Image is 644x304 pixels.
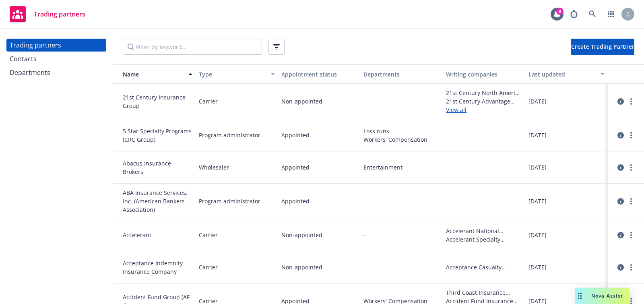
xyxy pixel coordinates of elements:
[363,135,440,144] span: Workers' Compensation
[199,231,218,239] span: Carrier
[626,230,636,240] a: more
[556,8,563,15] div: 9
[199,197,260,205] span: Program administrator
[616,97,625,106] a: circleInformation
[199,97,218,105] span: Carrier
[528,231,547,239] span: [DATE]
[199,70,266,79] div: Type
[626,196,636,206] a: more
[525,64,608,84] button: Last updated
[446,197,448,205] span: -
[528,197,547,205] span: [DATE]
[123,259,192,276] span: Acceptance Indemnity Insurance Company
[123,159,192,176] span: Abacus Insurance Brokers
[10,52,37,65] div: Contacts
[575,288,585,304] div: Drag to move
[281,70,357,79] div: Appointment status
[278,64,361,84] button: Appointment status
[616,230,625,240] a: circleInformation
[123,39,262,55] input: Filter by keyword...
[363,231,365,239] span: -
[626,263,636,272] a: more
[446,97,522,105] span: 21st Century Advantage Insurance Company
[363,70,440,79] div: Departments
[571,43,634,50] span: Create Trading Partner
[446,288,522,297] span: Third Coast Insurance Company
[528,131,547,139] span: [DATE]
[196,64,278,84] button: Type
[6,66,106,79] a: Departments
[10,66,50,79] div: Departments
[281,163,310,172] span: Appointed
[616,263,625,272] a: circleInformation
[603,6,619,22] a: Switch app
[6,3,89,25] a: Trading partners
[446,89,522,97] span: 21st Century North America Insurance Company
[116,70,184,79] div: Name
[626,97,636,106] a: more
[199,131,260,139] span: Program administrator
[363,197,365,205] span: -
[443,64,525,84] button: Writing companies
[528,70,596,79] div: Last updated
[591,292,623,299] span: Nova Assist
[123,93,192,110] span: 21st Century Insurance Group
[10,39,61,52] div: Trading partners
[281,131,310,139] span: Appointed
[363,163,440,172] span: Entertainment
[363,263,365,271] span: -
[281,263,322,271] span: Non-appointed
[616,196,625,206] a: circleInformation
[566,6,582,22] a: Report a Bug
[626,130,636,140] a: more
[446,70,522,79] div: Writing companies
[571,39,634,55] button: Create Trading Partner
[113,64,196,84] button: Name
[6,52,106,65] a: Contacts
[363,97,365,105] span: -
[446,131,448,139] span: -
[34,11,85,17] span: Trading partners
[281,97,322,105] span: Non-appointed
[528,97,547,105] span: [DATE]
[446,105,522,114] a: View all
[123,127,192,144] span: 5 Star Specialty Programs (CRC Group)
[616,130,625,140] a: circleInformation
[363,127,440,135] span: Loss runs
[528,163,547,172] span: [DATE]
[446,235,522,244] span: Accelerant Specialty Insurance Company
[199,163,229,172] span: Wholesaler
[281,197,310,205] span: Appointed
[528,263,547,271] span: [DATE]
[446,227,522,235] span: Accelerant National Insurance Company
[123,188,192,214] span: ABA Insurance Services, Inc. (American Bankers Association)
[575,288,630,304] button: Nova Assist
[281,231,322,239] span: Non-appointed
[446,263,522,271] span: Acceptance Casualty Insurance Company
[616,163,625,172] a: circleInformation
[360,64,443,84] button: Departments
[626,163,636,172] a: more
[6,39,106,52] a: Trading partners
[199,263,218,271] span: Carrier
[123,231,192,239] span: Accelerant
[446,163,448,172] span: -
[584,6,601,22] a: Search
